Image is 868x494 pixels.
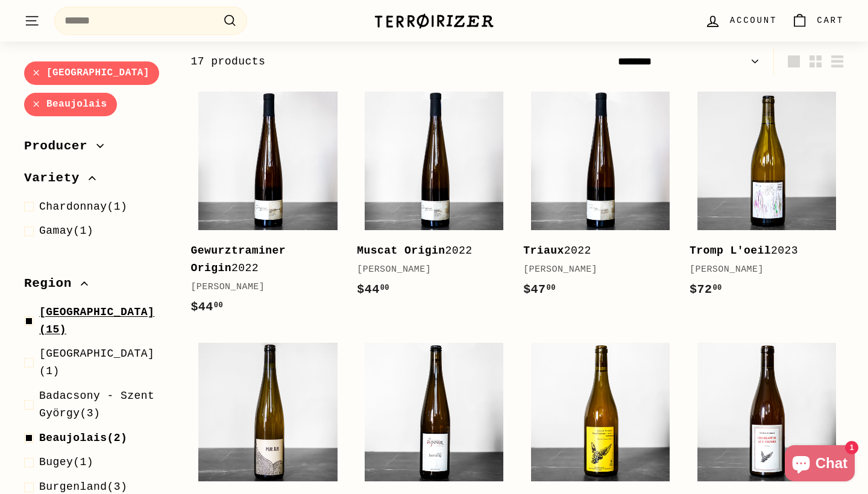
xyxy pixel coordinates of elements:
div: 2022 [357,242,499,260]
b: Triaux [523,245,564,257]
span: Account [730,14,777,27]
div: [PERSON_NAME] [523,263,665,277]
span: (2) [39,430,127,447]
span: Chardonnay [39,201,107,213]
span: Burgenland [39,481,107,493]
span: (1) [39,454,93,471]
div: 2022 [190,242,333,277]
span: $47 [523,283,556,296]
span: $72 [690,283,722,296]
span: (1) [39,222,93,240]
span: Region [24,274,81,294]
a: Tromp L'oeil2023[PERSON_NAME] [690,84,844,311]
span: Badacsony - Szent György [39,390,154,419]
inbox-online-store-chat: Shopify online store chat [781,445,858,484]
span: Bugey [39,456,73,468]
sup: 00 [712,284,722,292]
div: 2022 [523,242,665,260]
sup: 00 [380,284,389,292]
div: [PERSON_NAME] [357,263,499,277]
span: (15) [39,304,171,339]
button: Variety [24,165,171,198]
a: Account [697,3,784,39]
sup: 00 [547,284,556,292]
span: (1) [39,198,127,216]
span: $44 [190,300,223,314]
sup: 00 [214,301,223,310]
span: [GEOGRAPHIC_DATA] [39,348,154,360]
span: Gamay [39,225,73,237]
div: [PERSON_NAME] [690,263,832,277]
a: Gewurztraminer Origin2022[PERSON_NAME] [190,84,345,329]
b: Muscat Origin [357,245,445,257]
a: [GEOGRAPHIC_DATA] [24,61,159,85]
div: 17 products [190,53,517,70]
b: Tromp L'oeil [690,245,771,257]
span: (1) [39,345,171,380]
button: Producer [24,133,171,165]
a: Muscat Origin2022[PERSON_NAME] [357,84,511,311]
div: 2023 [690,242,832,260]
a: Triaux2022[PERSON_NAME] [523,84,678,311]
div: [PERSON_NAME] [190,280,333,295]
span: $44 [357,283,389,296]
span: (3) [39,387,171,422]
span: Variety [24,168,89,189]
span: Cart [817,14,844,27]
a: Beaujolais [24,93,117,116]
button: Region [24,270,171,303]
a: Cart [784,3,851,39]
b: Gewurztraminer Origin [190,245,286,274]
span: [GEOGRAPHIC_DATA] [39,306,154,318]
span: Producer [24,136,96,156]
span: Beaujolais [39,432,107,444]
